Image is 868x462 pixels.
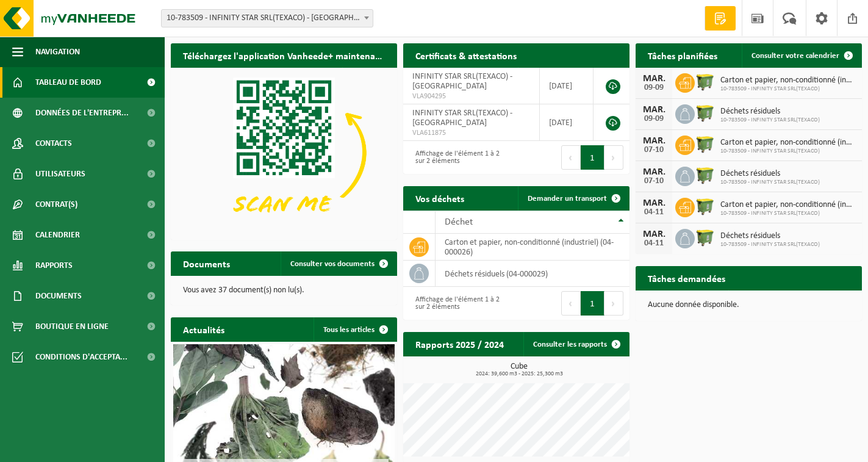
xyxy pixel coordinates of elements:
div: 09-09 [642,115,666,123]
span: 10-783509 - INFINITY STAR SRL(TEXACO) [720,241,820,248]
span: Déchets résiduels [720,107,820,117]
h2: Vos déchets [403,186,476,210]
button: Previous [561,291,581,316]
p: Aucune donnée disponible. [648,301,850,309]
span: Déchets résiduels [720,169,820,179]
img: Download de VHEPlus App [171,68,397,237]
span: 10-783509 - INFINITY STAR SRL(TEXACO) [720,85,856,93]
img: WB-1100-HPE-GN-51 [695,134,716,154]
span: 10-783509 - INFINITY STAR SRL(TEXACO) [720,117,820,124]
h2: Tâches planifiées [636,43,730,67]
div: MAR. [642,136,666,146]
span: 10-783509 - INFINITY STAR SRL(TEXACO) [720,179,820,186]
span: Conditions d'accepta... [35,342,127,372]
span: Contrat(s) [35,189,77,220]
div: MAR. [642,198,666,208]
span: Carton et papier, non-conditionné (industriel) [720,76,856,85]
button: 1 [581,291,604,316]
img: WB-1100-HPE-GN-50 [695,103,716,123]
span: Boutique en ligne [35,311,109,342]
span: Utilisateurs [35,159,85,189]
div: 07-10 [642,146,666,154]
span: Consulter vos documents [290,260,375,268]
span: Carton et papier, non-conditionné (industriel) [720,200,856,210]
span: INFINITY STAR SRL(TEXACO) - [GEOGRAPHIC_DATA] [412,72,512,91]
div: 07-10 [642,177,666,186]
span: 2024: 39,600 m3 - 2025: 25,300 m3 [409,371,629,377]
span: Tableau de bord [35,67,101,98]
td: déchets résiduels (04-000029) [436,261,629,287]
span: Carton et papier, non-conditionné (industriel) [720,138,856,148]
span: 10-783509 - INFINITY STAR SRL(TEXACO) - HUIZINGEN [162,10,373,27]
span: Contacts [35,128,72,159]
span: INFINITY STAR SRL(TEXACO) - [GEOGRAPHIC_DATA] [412,109,512,128]
div: 04-11 [642,208,666,217]
span: Déchet [445,217,473,227]
td: [DATE] [540,104,594,141]
img: WB-1100-HPE-GN-50 [695,165,716,186]
span: VLA904295 [412,92,530,101]
img: WB-1100-HPE-GN-51 [695,196,716,217]
h2: Téléchargez l'application Vanheede+ maintenant! [171,43,397,67]
button: 1 [581,145,604,170]
span: Consulter votre calendrier [751,52,839,60]
span: 10-783509 - INFINITY STAR SRL(TEXACO) [720,148,856,155]
div: Affichage de l'élément 1 à 2 sur 2 éléments [409,290,511,317]
p: Vous avez 37 document(s) non lu(s). [183,286,385,295]
h2: Rapports 2025 / 2024 [403,332,516,356]
span: 10-783509 - INFINITY STAR SRL(TEXACO) - HUIZINGEN [161,9,373,27]
button: Previous [561,145,581,170]
img: WB-1100-HPE-GN-50 [695,227,716,248]
h2: Certificats & attestations [403,43,529,67]
span: Données de l'entrepr... [35,98,129,128]
a: Demander un transport [518,186,628,211]
a: Tous les articles [314,317,396,342]
div: MAR. [642,167,666,177]
div: Affichage de l'élément 1 à 2 sur 2 éléments [409,144,511,171]
h3: Cube [409,363,629,377]
div: 04-11 [642,239,666,248]
div: MAR. [642,229,666,239]
span: Rapports [35,250,73,281]
span: 10-783509 - INFINITY STAR SRL(TEXACO) [720,210,856,217]
h2: Actualités [171,317,237,341]
span: Demander un transport [528,195,607,203]
td: carton et papier, non-conditionné (industriel) (04-000026) [436,234,629,261]
span: Déchets résiduels [720,231,820,241]
img: WB-1100-HPE-GN-51 [695,71,716,92]
a: Consulter votre calendrier [742,43,861,68]
span: Navigation [35,37,80,67]
div: MAR. [642,74,666,84]
span: Calendrier [35,220,80,250]
div: 09-09 [642,84,666,92]
a: Consulter vos documents [281,251,396,276]
button: Next [604,291,623,316]
a: Consulter les rapports [523,332,628,356]
div: MAR. [642,105,666,115]
h2: Documents [171,251,242,275]
span: VLA611875 [412,128,530,138]
h2: Tâches demandées [636,266,737,290]
button: Next [604,145,623,170]
span: Documents [35,281,82,311]
td: [DATE] [540,68,594,104]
